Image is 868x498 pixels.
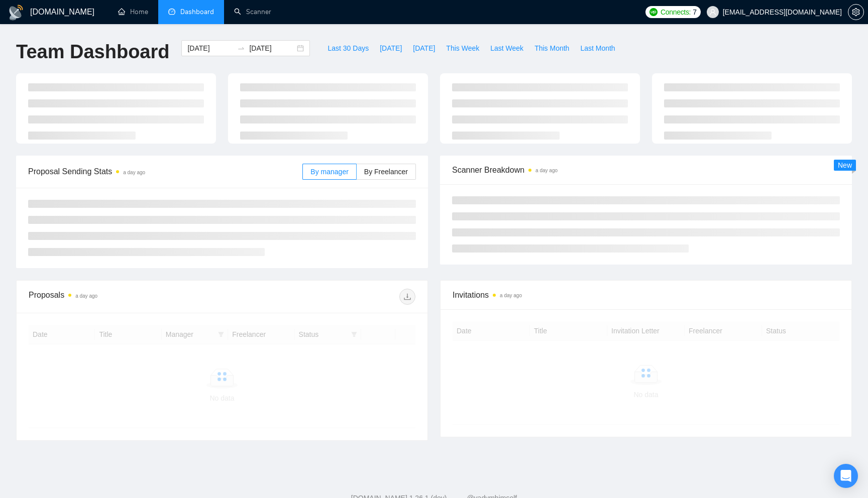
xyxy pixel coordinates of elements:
button: [DATE] [407,40,441,56]
button: [DATE] [374,40,407,56]
span: New [838,161,852,169]
span: dashboard [168,8,175,15]
span: setting [848,8,863,16]
span: This Week [446,43,479,54]
img: logo [8,5,24,21]
span: to [237,44,245,52]
span: Proposal Sending Stats [28,165,302,178]
input: End date [249,43,295,54]
span: Scanner Breakdown [452,164,840,176]
time: a day ago [123,170,145,175]
div: Open Intercom Messenger [834,464,858,488]
span: Last Week [490,43,523,54]
a: setting [848,8,864,16]
span: user [709,9,716,16]
h1: Team Dashboard [16,40,169,64]
button: Last Month [575,40,620,56]
div: Proposals [29,289,222,305]
span: swap-right [237,44,245,52]
span: [DATE] [413,43,435,54]
time: a day ago [535,168,558,173]
a: searchScanner [234,8,271,16]
span: Invitations [453,289,839,301]
img: upwork-logo.png [649,8,658,16]
a: homeHome [118,8,148,16]
button: Last 30 Days [322,40,374,56]
span: This Month [534,43,569,54]
button: setting [848,4,864,20]
span: Last 30 Days [328,43,369,54]
time: a day ago [500,293,522,298]
time: a day ago [75,293,97,299]
span: By Freelancer [364,168,408,176]
span: Last Month [580,43,615,54]
button: Last Week [485,40,529,56]
input: Start date [187,43,233,54]
span: [DATE] [380,43,402,54]
span: By manager [310,168,348,176]
button: This Month [529,40,575,56]
span: 7 [693,7,697,18]
button: This Week [441,40,485,56]
span: Dashboard [180,8,214,16]
span: Connects: [661,7,691,18]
